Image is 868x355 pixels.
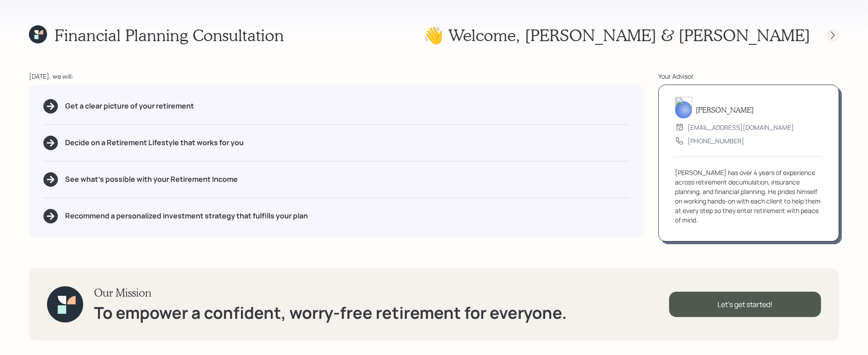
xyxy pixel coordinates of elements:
[675,97,692,118] img: sami-boghos-headshot.png
[65,102,194,110] h5: Get a clear picture of your retirement
[54,25,284,45] h1: Financial Planning Consultation
[94,286,567,299] h3: Our Mission
[696,105,754,114] h5: [PERSON_NAME]
[423,25,810,45] h1: 👋 Welcome , [PERSON_NAME] & [PERSON_NAME]
[29,71,644,81] div: [DATE], we will:
[688,136,744,146] div: [PHONE_NUMBER]
[65,175,238,184] h5: See what's possible with your Retirement Income
[65,138,244,147] h5: Decide on a Retirement Lifestyle that works for you
[65,212,308,220] h5: Recommend a personalized investment strategy that fulfills your plan
[658,71,839,81] div: Your Advisor
[688,123,794,132] div: [EMAIL_ADDRESS][DOMAIN_NAME]
[675,168,822,225] div: [PERSON_NAME] has over 4 years of experience across retirement decumulation, insurance planning, ...
[669,292,821,317] div: Let's get started!
[94,303,567,322] h1: To empower a confident, worry-free retirement for everyone.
